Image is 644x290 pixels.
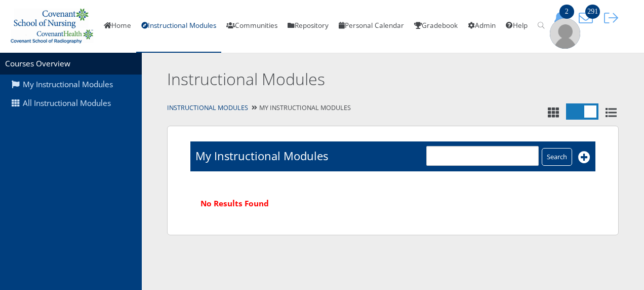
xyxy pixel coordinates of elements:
[190,188,595,220] div: No Results Found
[5,58,70,69] a: Courses Overview
[575,12,600,23] a: 291
[550,12,575,23] a: 2
[550,11,575,25] button: 2
[585,5,600,19] span: 291
[575,11,600,25] button: 291
[559,5,574,19] span: 2
[578,151,590,163] i: Add New
[195,148,328,164] h1: My Instructional Modules
[550,18,580,49] img: user-profile-default-picture.png
[167,68,525,91] h2: Instructional Modules
[142,101,644,116] div: My Instructional Modules
[603,107,619,118] i: List
[167,103,248,112] a: Instructional Modules
[546,107,561,118] i: Tile
[542,148,572,166] input: Search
